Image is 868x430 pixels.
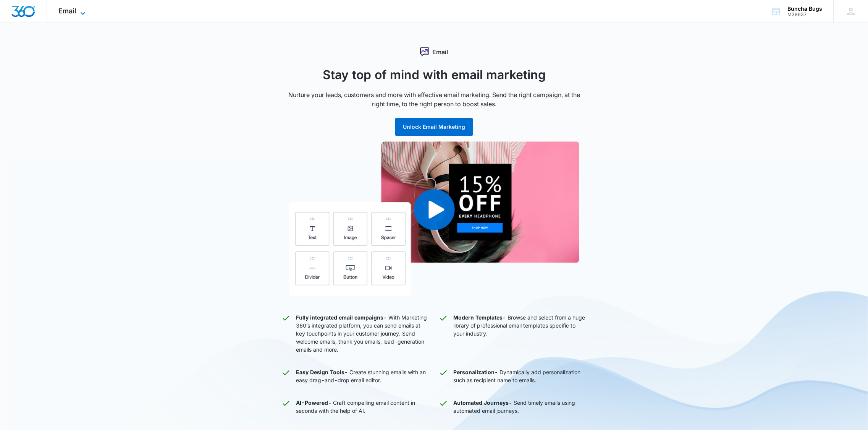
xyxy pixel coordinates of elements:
a: Unlock Email Marketing [395,123,473,130]
p: Send timely emails using automated email journeys. [453,399,587,415]
strong: Automated Journeys - [453,399,512,406]
p: Browse and select from a huge library of professional email templates specific to your industry. [453,313,587,354]
span: Email [58,7,76,15]
p: Create stunning emails with an easy drag-and-drop email editor. [296,368,430,384]
div: account id [787,12,822,17]
strong: Fully integrated email campaigns - [296,314,387,321]
strong: Personalization - [453,369,498,375]
p: Dynamically add personalization such as recipient name to emails. [453,368,587,384]
h1: Stay top of mind with email marketing [281,66,587,84]
p: Nurture your leads, customers and more with effective email marketing. Send the right campaign, a... [281,90,587,109]
strong: AI-Powered - [296,399,331,406]
button: Unlock Email Marketing [395,118,473,136]
div: account name [787,6,822,12]
p: With Marketing 360’s integrated platform, you can send emails at key touchpoints in your customer... [296,313,430,354]
strong: Easy Design Tools - [296,369,348,375]
p: Craft compelling email content in seconds with the help of AI. [296,399,430,415]
strong: Modern Templates - [453,314,506,321]
img: Email [289,141,579,296]
div: Email [281,47,587,57]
